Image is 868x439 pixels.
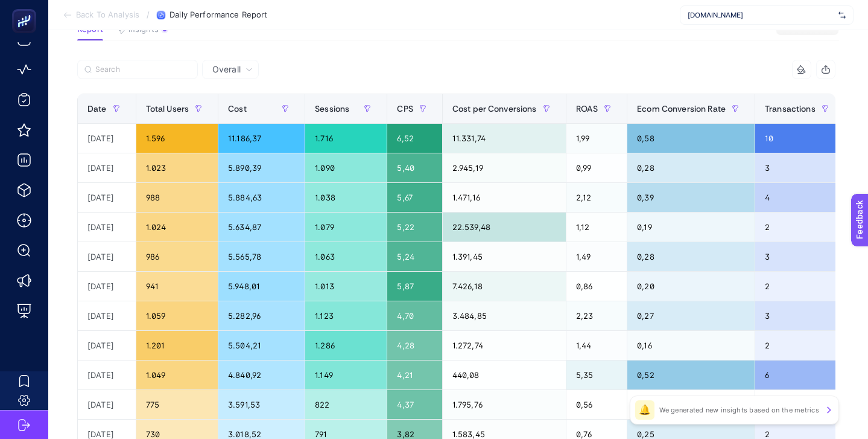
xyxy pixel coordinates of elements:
div: [DATE] [78,242,136,271]
div: 0,58 [627,124,755,153]
div: 1.149 [305,360,387,389]
div: 941 [136,272,218,301]
img: svg%3e [838,9,846,21]
div: 4,21 [387,360,442,389]
div: 5.282,96 [218,301,305,330]
div: [DATE] [78,153,136,182]
span: / [147,10,150,19]
span: Daily Performance Report [169,10,267,20]
div: 2 [755,213,844,242]
div: 822 [305,390,387,419]
span: Back To Analysis [76,10,139,20]
span: CPS [397,104,413,114]
div: 1.059 [136,301,218,330]
input: Search [95,65,191,74]
span: Sessions [315,104,349,114]
div: 2 [755,331,844,360]
span: Transactions [765,104,816,114]
div: 1 [755,390,844,419]
div: 5.504,21 [218,331,305,360]
div: 2 [755,272,844,301]
div: [DATE] [78,331,136,360]
div: 6 [755,360,844,389]
div: [DATE] [78,183,136,212]
div: 0,28 [627,153,755,182]
div: 5.634,87 [218,213,305,242]
div: 3 [755,301,844,330]
div: 3 [755,242,844,271]
div: 0,52 [627,360,755,389]
span: [DOMAIN_NAME] [688,10,834,20]
div: 0,99 [566,153,627,182]
div: 0,12 [627,390,755,419]
span: Ecom Conversion Rate [637,104,726,114]
div: 5.948,01 [218,272,305,301]
div: 11.331,74 [443,124,566,153]
div: 10 [755,124,844,153]
div: [DATE] [78,213,136,242]
div: 1.038 [305,183,387,212]
div: 5.890,39 [218,153,305,182]
div: 2.945,19 [443,153,566,182]
span: Date [87,104,107,114]
div: 1.471,16 [443,183,566,212]
div: 5,87 [387,272,442,301]
div: 5,40 [387,153,442,182]
div: 0,16 [627,331,755,360]
div: 5,67 [387,183,442,212]
div: 0,27 [627,301,755,330]
div: 1,49 [566,242,627,271]
div: 1.123 [305,301,387,330]
div: 0,56 [566,390,627,419]
div: 1.079 [305,213,387,242]
div: 1.286 [305,331,387,360]
span: Cost per Conversions [452,104,537,114]
div: 1.596 [136,124,218,153]
span: ROAS [576,104,598,114]
div: [DATE] [78,390,136,419]
div: 4,70 [387,301,442,330]
span: Cost [228,104,247,114]
div: 11.186,37 [218,124,305,153]
div: 0,19 [627,213,755,242]
div: 2,23 [566,301,627,330]
div: 1.090 [305,153,387,182]
div: 4.840,92 [218,360,305,389]
div: 1.716 [305,124,387,153]
div: 6,52 [387,124,442,153]
span: Feedback [7,4,46,13]
div: 4 [755,183,844,212]
div: [DATE] [78,301,136,330]
div: 988 [136,183,218,212]
div: 775 [136,390,218,419]
span: Total Users [146,104,189,114]
div: [DATE] [78,124,136,153]
div: 1.063 [305,242,387,271]
div: 2,12 [566,183,627,212]
div: 1,44 [566,331,627,360]
div: 🔔 [635,400,654,420]
div: 5,35 [566,360,627,389]
div: 3 [755,153,844,182]
div: 5.565,78 [218,242,305,271]
p: We generated new insights based on the metrics [659,405,819,415]
div: 0,86 [566,272,627,301]
div: 4,28 [387,331,442,360]
div: 1,99 [566,124,627,153]
div: 1,12 [566,213,627,242]
div: 0,39 [627,183,755,212]
div: 5,24 [387,242,442,271]
div: 1.049 [136,360,218,389]
div: 1.391,45 [443,242,566,271]
div: 0,28 [627,242,755,271]
div: 1.795,76 [443,390,566,419]
div: 0,20 [627,272,755,301]
div: 986 [136,242,218,271]
div: 3.484,85 [443,301,566,330]
div: 1.272,74 [443,331,566,360]
div: 1.023 [136,153,218,182]
div: 7.426,18 [443,272,566,301]
div: 440,08 [443,360,566,389]
div: 4,37 [387,390,442,419]
div: 22.539,48 [443,213,566,242]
